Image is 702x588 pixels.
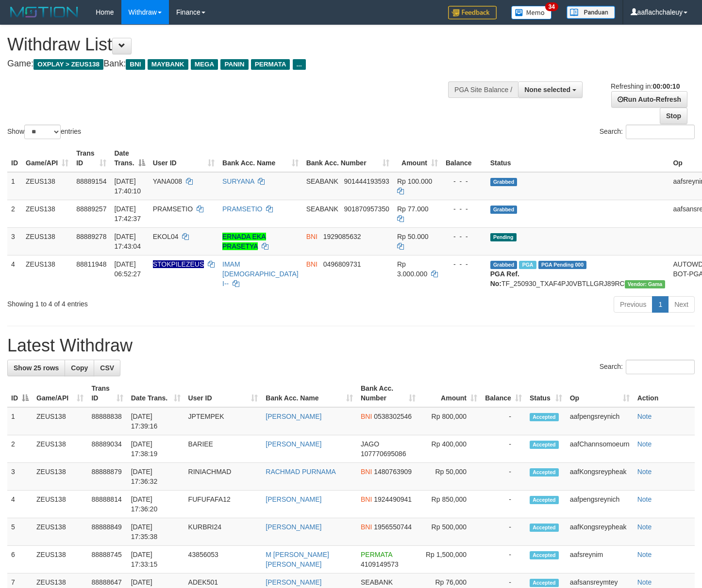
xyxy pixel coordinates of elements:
[306,260,318,268] span: BNI
[397,260,427,278] span: Rp 3.000.000
[184,546,262,573] td: 43856053
[306,233,318,240] span: BNI
[76,233,106,240] span: 88889278
[7,360,65,376] a: Show 25 rows
[625,280,666,288] span: Vendor URL: https://trx31.1velocity.biz
[419,518,481,546] td: Rp 500,000
[7,255,22,292] td: 4
[637,440,652,448] a: Note
[218,144,302,172] th: Bank Acc. Name: activate to sort column ascending
[481,380,526,407] th: Balance: activate to sort column ascending
[530,441,559,449] span: Accepted
[76,177,106,185] span: 88889154
[87,491,127,518] td: 88888814
[442,144,486,172] th: Balance
[538,261,587,269] span: PGA Pending
[361,523,372,531] span: BNI
[397,233,429,240] span: Rp 50.000
[222,233,266,250] a: ERNADA EKA PRASETYA
[184,463,262,491] td: RINIACHMAD
[24,125,61,139] select: Showentries
[7,546,33,573] td: 6
[184,407,262,435] td: JPTEMPEK
[127,518,184,546] td: [DATE] 17:35:38
[7,463,33,491] td: 3
[33,518,87,546] td: ZEUS138
[481,463,526,491] td: -
[7,380,33,407] th: ID: activate to sort column descending
[361,450,406,458] span: Copy 107770695086 to clipboard
[419,491,481,518] td: Rp 850,000
[637,495,652,503] a: Note
[7,125,81,139] label: Show entries
[374,495,412,503] span: Copy 1924490941 to clipboard
[293,59,306,70] span: ...
[76,205,106,213] span: 88889257
[266,468,336,476] a: RACHMAD PURNAMA
[637,413,652,420] a: Note
[448,6,497,19] img: Feedback.jpg
[266,523,321,531] a: [PERSON_NAME]
[114,177,141,195] span: [DATE] 17:40:10
[7,295,285,309] div: Showing 1 to 4 of 4 entries
[361,468,372,476] span: BNI
[566,491,634,518] td: aafpengsreynich
[153,233,179,240] span: EKOL04
[7,144,22,172] th: ID
[266,495,321,503] a: [PERSON_NAME]
[222,177,254,185] a: SURYANA
[611,82,680,90] span: Refreshing in:
[71,364,88,372] span: Copy
[72,144,110,172] th: Trans ID: activate to sort column ascending
[184,435,262,463] td: BARIEE
[33,59,103,70] span: OXPLAY > ZEUS138
[634,380,695,407] th: Action
[33,463,87,491] td: ZEUS138
[652,82,680,90] strong: 00:00:10
[153,205,193,213] span: PRAMSETIO
[611,91,687,108] a: Run Auto-Refresh
[374,523,412,531] span: Copy 1956550744 to clipboard
[87,407,127,435] td: 88888838
[87,546,127,573] td: 88888745
[600,125,695,139] label: Search:
[446,204,483,214] div: - - -
[76,260,106,268] span: 88811948
[393,144,442,172] th: Amount: activate to sort column ascending
[184,518,262,546] td: KURBRI24
[374,413,412,420] span: Copy 0538302546 to clipboard
[637,551,652,558] a: Note
[511,6,552,19] img: Button%20Memo.svg
[149,144,218,172] th: User ID: activate to sort column ascending
[566,546,634,573] td: aafsreynim
[361,578,393,586] span: SEABANK
[397,205,429,213] span: Rp 77.000
[262,380,357,407] th: Bank Acc. Name: activate to sort column ascending
[637,578,652,586] a: Note
[490,206,518,214] span: Grabbed
[490,178,518,186] span: Grabbed
[127,491,184,518] td: [DATE] 17:36:20
[530,413,559,421] span: Accepted
[65,360,94,376] a: Copy
[127,546,184,573] td: [DATE] 17:33:15
[7,172,22,200] td: 1
[637,468,652,476] a: Note
[614,296,652,313] a: Previous
[87,380,127,407] th: Trans ID: activate to sort column ascending
[566,435,634,463] td: aafChannsomoeurn
[127,407,184,435] td: [DATE] 17:39:16
[519,261,536,269] span: Marked by aafsreyleap
[100,364,114,372] span: CSV
[397,177,432,185] span: Rp 100.000
[668,296,695,313] a: Next
[344,205,389,213] span: Copy 901870957350 to clipboard
[374,468,412,476] span: Copy 1480763909 to clipboard
[22,255,72,292] td: ZEUS138
[7,227,22,255] td: 3
[7,407,33,435] td: 1
[323,233,361,240] span: Copy 1929085632 to clipboard
[448,81,518,98] div: PGA Site Balance /
[184,380,262,407] th: User ID: activate to sort column ascending
[486,144,669,172] th: Status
